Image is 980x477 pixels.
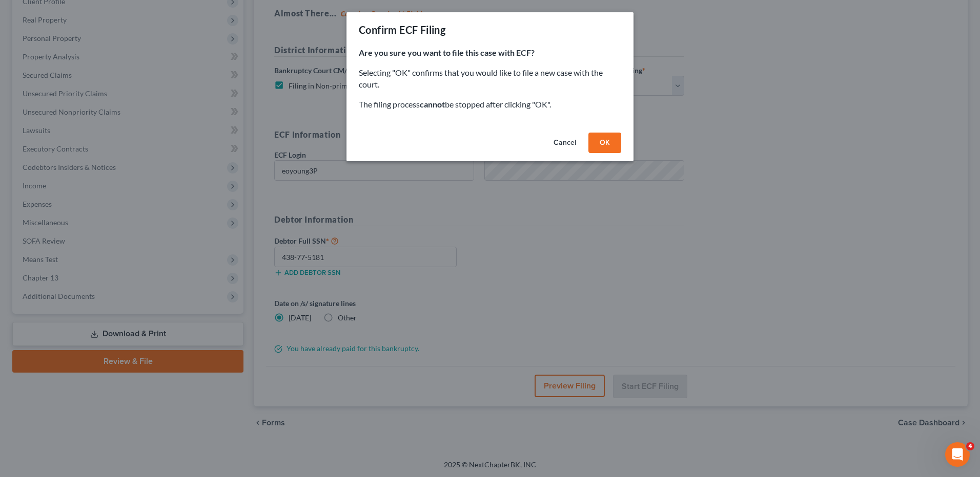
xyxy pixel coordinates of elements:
[359,48,535,57] strong: Are you sure you want to file this case with ECF?
[966,442,974,450] span: 4
[359,23,445,37] div: Confirm ECF Filing
[359,67,621,91] p: Selecting "OK" confirms that you would like to file a new case with the court.
[945,442,970,467] iframe: Intercom live chat
[420,99,445,109] strong: cannot
[545,133,584,153] button: Cancel
[359,99,621,111] p: The filing process be stopped after clicking "OK".
[588,133,621,153] button: OK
